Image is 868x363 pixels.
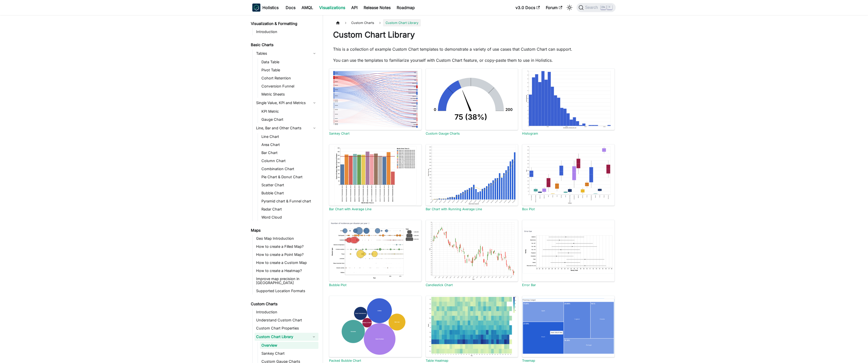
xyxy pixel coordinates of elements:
[260,58,318,66] a: Data Table
[255,325,318,332] a: Custom Chart Properties
[522,359,535,362] a: Treemap
[260,165,318,172] a: Combination Chart
[329,220,422,287] a: Bubble PlotBubble Plot
[260,214,318,221] a: Word Cloud
[255,275,318,286] a: Improve map precision in [GEOGRAPHIC_DATA]
[383,19,421,26] span: Custom Chart Library
[309,333,318,341] button: Collapse sidebar category 'Custom Chart Library'
[333,57,611,63] p: You can use the templates to familiarize yourself with Custom Chart feature, or copy-paste them t...
[316,4,348,12] a: Visualizations
[299,4,316,12] a: AMQL
[361,4,394,12] a: Release Notes
[426,68,518,135] a: Custom Gauge ChartsCustom Gauge Charts
[329,207,371,211] a: Bar Chart with Average Line
[255,243,318,250] a: How to create a Filled Map?
[249,20,318,27] a: Visualization & Formatting
[333,19,343,26] a: Home page
[249,300,318,308] a: Custom Charts
[255,235,318,242] a: Geo Map Introduction
[522,283,536,287] a: Error Bar
[255,49,318,57] a: Tables
[333,46,611,52] p: This is a collection of example Custom Chart templates to demonstrate a variety of use cases that...
[260,198,318,205] a: Pyramid chart & Funnel chart
[255,251,318,258] a: How to create a Point Map?
[260,173,318,180] a: Pie Chart & Donut Chart
[607,5,612,10] kbd: K
[255,99,318,107] a: Single Value, KPI and Metrics
[543,4,565,12] a: Forum
[255,28,318,35] a: Introduction
[584,5,601,10] span: Search
[512,4,543,12] a: v3.0 Docs
[260,342,318,349] a: Overview
[283,4,299,12] a: Docs
[255,317,318,324] a: Understand Custom Chart
[252,4,260,12] img: Holistics
[329,283,346,287] a: Bubble Plot
[394,4,418,12] a: Roadmap
[333,19,611,26] nav: Breadcrumbs
[522,132,538,135] a: Histogram
[329,132,349,135] a: Sankey Chart
[249,227,318,234] a: Maps
[329,68,422,135] a: Sankey ChartSankey Chart
[426,283,453,287] a: Candlestick Chart
[426,132,460,135] a: Custom Gauge Charts
[260,75,318,82] a: Cohort Retention
[426,207,482,211] a: Bar Chart with Running Average Line
[522,296,615,363] a: TreemapTreemap
[260,149,318,156] a: Bar Chart
[260,141,318,148] a: Area Chart
[260,206,318,213] a: Radar Chart
[426,359,448,362] a: Table Heatmap
[426,144,518,211] a: Bar Chart with Running Average LineBar Chart with Running Average Line
[577,3,616,12] button: Search (Ctrl+K)
[522,144,615,211] a: Box PlotBox Plot
[260,190,318,197] a: Bubble Chart
[260,133,318,140] a: Line Chart
[260,116,318,123] a: Gauge Chart
[260,91,318,98] a: Metric Sheets
[255,287,318,294] a: Supported Location Formats
[329,296,422,363] a: Packed Bubble ChartPacked Bubble Chart
[565,4,574,12] button: Switch between dark and light mode (currently light mode)
[255,333,309,341] a: Custom Chart Library
[426,296,518,363] a: Table HeatmapTable Heatmap
[255,267,318,274] a: How to create a Heatmap?
[426,220,518,287] a: Candlestick ChartCandlestick Chart
[247,15,323,363] nav: Docs sidebar
[260,108,318,115] a: KPI Metric
[348,4,361,12] a: API
[329,144,422,211] a: Bar Chart with Average LineBar Chart with Average Line
[260,67,318,74] a: Pivot Table
[522,68,615,135] a: HistogramHistogram
[252,4,279,12] a: HolisticsHolistics
[333,30,611,40] h1: Custom Chart Library
[260,157,318,164] a: Column Chart
[522,207,535,211] a: Box Plot
[255,309,318,316] a: Introduction
[255,124,318,132] a: Line, Bar and Other Charts
[349,19,377,26] span: Custom Charts
[260,83,318,90] a: Conversion Funnel
[255,259,318,266] a: How to create a Custom Map
[329,359,361,362] a: Packed Bubble Chart
[522,220,615,287] a: Error BarError Bar
[249,41,318,48] a: Basic Charts
[262,5,279,11] b: Holistics
[260,181,318,189] a: Scatter Chart
[260,350,318,357] a: Sankey Chart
